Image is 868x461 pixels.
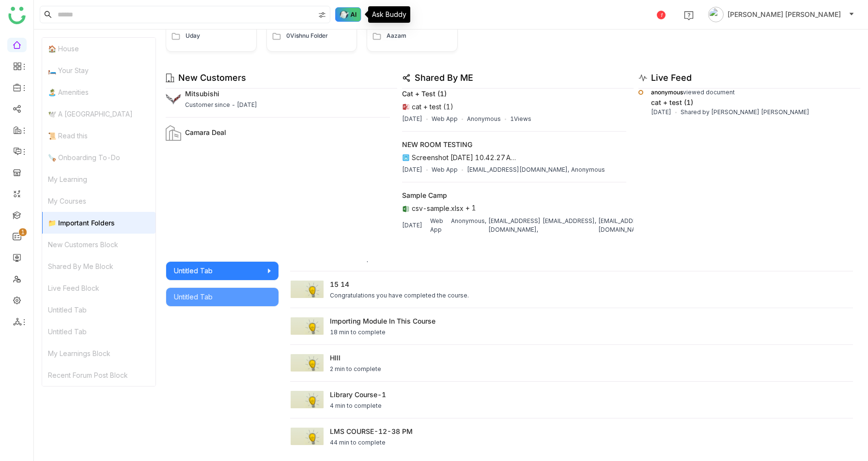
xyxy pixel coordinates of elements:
[684,11,694,20] img: help.svg
[488,217,541,234] div: [EMAIL_ADDRESS][DOMAIN_NAME],
[174,292,271,302] div: Untitled Tab
[402,165,422,174] div: [DATE]
[467,165,569,174] div: [EMAIL_ADDRESS][DOMAIN_NAME],
[330,389,386,400] div: Library Course-1
[174,266,271,276] div: Untitled Tab
[42,321,155,342] div: Untitled Tab
[657,11,666,19] div: 1
[166,125,181,141] img: customers.svg
[286,31,328,40] div: 0Vishnu Folder
[430,217,443,234] div: Web App
[42,190,155,212] div: My Courses
[372,31,382,41] img: folder.svg
[42,59,155,81] div: 🛏️ Your Stay
[171,31,181,41] img: folder.svg
[185,127,226,137] div: camara deal
[330,365,381,373] div: 2 min to complete
[706,7,856,22] button: [PERSON_NAME] [PERSON_NAME]
[42,277,155,299] div: Live Feed Block
[402,103,410,111] img: pptx.svg
[412,103,453,111] div: cat + test (1)
[42,234,155,255] div: New Customers Block
[402,154,410,162] img: png.svg
[185,89,257,99] div: Mitsubishi
[42,342,155,364] div: My Learnings Block
[451,217,486,234] div: Anonymous,
[651,71,692,85] div: Live Feed
[42,168,155,190] div: My Learning
[335,7,361,22] img: ask-buddy-hover.svg
[178,71,246,85] div: New Customers
[42,212,155,234] div: 📁 Important Folders
[185,101,257,109] div: Customer since - [DATE]
[330,438,413,447] div: 44 min to complete
[387,31,406,40] div: Aazam
[42,299,155,321] div: Untitled Tab
[510,115,531,122] span: 1 Views
[330,279,469,289] div: 15 14
[415,71,473,85] div: Shared By ME
[542,217,596,234] div: [EMAIL_ADDRESS],
[402,115,422,123] div: [DATE]
[21,227,25,237] p: 1
[402,139,472,149] div: NEW ROOM TESTING
[412,153,516,162] div: Screenshot [DATE] 10.42.27 A…
[651,108,671,117] div: [DATE]
[598,217,651,234] div: [EMAIL_ADDRESS][DOMAIN_NAME],
[42,81,155,103] div: 🏝️ Amenities
[8,7,26,24] img: logo
[681,108,809,117] div: Shared by [PERSON_NAME] [PERSON_NAME]
[330,316,435,326] div: Importing module in this course
[402,190,447,200] div: sample camp
[402,89,447,99] div: cat + test (1)
[368,6,410,23] div: Ask Buddy
[651,98,693,106] a: cat + test (1)
[330,426,413,436] div: LMS COURSE-12-38 PM
[651,89,683,96] span: anonymous
[432,165,458,174] div: Web App
[19,228,27,236] nz-badge-sup: 1
[42,255,155,277] div: Shared By Me Block
[330,291,469,300] div: Congratulations you have completed the course.
[42,125,155,147] div: 📜 Read this
[330,353,381,363] div: HIII
[412,204,464,212] div: csv-sample.xlsx
[651,89,735,96] span: viewed document
[42,103,155,125] div: 🕊️ A [GEOGRAPHIC_DATA]
[42,364,155,386] div: Recent Forum Post Block
[186,31,200,40] div: Uday
[402,205,410,213] img: xlsx.svg
[465,204,476,212] span: + 1
[318,11,326,19] img: search-type.svg
[402,221,422,230] div: [DATE]
[728,9,841,20] span: [PERSON_NAME] [PERSON_NAME]
[571,165,605,174] div: Anonymous
[708,7,724,22] img: avatar
[467,115,501,123] div: Anonymous
[42,38,155,59] div: 🏠 House
[330,402,386,410] div: 4 min to complete
[330,328,435,337] div: 18 min to complete
[432,115,458,123] div: Web App
[166,91,181,107] img: 689c3eab319fb64fde7bb732
[42,147,155,168] div: 🪚 Onboarding To-Do
[272,31,281,41] img: folder.svg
